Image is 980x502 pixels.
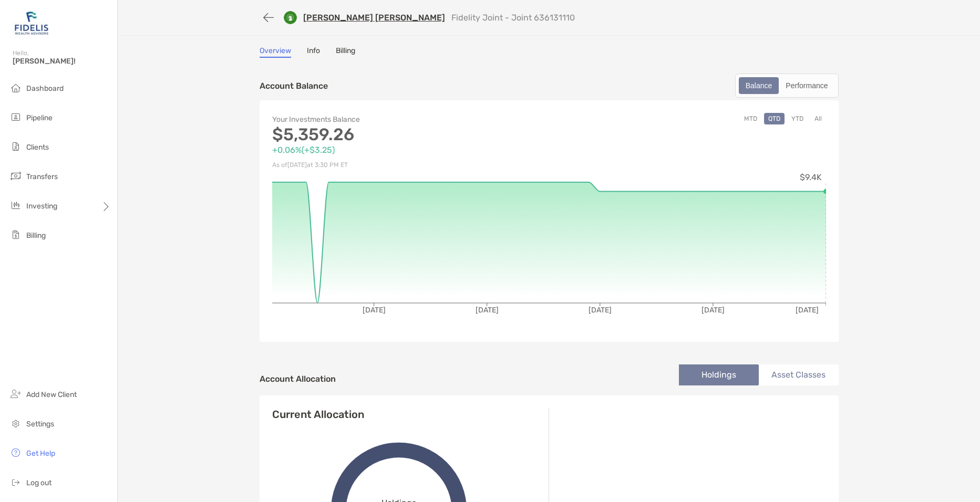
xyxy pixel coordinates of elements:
[260,46,291,58] a: Overview
[13,57,111,66] span: [PERSON_NAME]!
[810,113,826,124] button: All
[26,390,77,399] span: Add New Client
[780,78,833,93] div: Performance
[26,420,54,428] span: Settings
[272,128,549,141] p: $5,359.26
[26,84,64,93] span: Dashboard
[787,113,808,124] button: YTD
[679,364,759,385] li: Holdings
[800,172,822,182] tspan: $9.4K
[740,78,778,93] div: Balance
[740,113,761,124] button: MTD
[9,446,22,459] img: get-help icon
[26,202,57,211] span: Investing
[451,13,575,23] p: Fidelity Joint - Joint 636131110
[26,478,51,487] span: Log out
[795,306,818,315] tspan: [DATE]
[13,4,50,42] img: Zoe Logo
[9,140,22,153] img: clients icon
[272,113,549,126] p: Your Investments Balance
[26,113,53,122] span: Pipeline
[26,172,58,181] span: Transfers
[9,476,22,488] img: logout icon
[735,74,839,98] div: segmented control
[362,306,385,315] tspan: [DATE]
[26,231,46,240] span: Billing
[9,170,22,182] img: transfers icon
[588,306,611,315] tspan: [DATE]
[9,417,22,430] img: settings icon
[9,111,22,123] img: pipeline icon
[307,46,320,58] a: Info
[272,143,549,156] p: +0.06% ( +$3.25 )
[9,81,22,94] img: dashboard icon
[9,199,22,212] img: investing icon
[26,449,55,458] span: Get Help
[475,306,498,315] tspan: [DATE]
[303,13,445,23] a: [PERSON_NAME] [PERSON_NAME]
[260,374,336,384] h4: Account Allocation
[272,408,364,421] h4: Current Allocation
[701,306,724,315] tspan: [DATE]
[9,228,22,241] img: billing icon
[272,159,549,172] p: As of [DATE] at 3:30 PM ET
[260,79,328,92] p: Account Balance
[764,113,785,124] button: QTD
[9,388,22,400] img: add_new_client icon
[336,46,355,58] a: Billing
[26,143,49,152] span: Clients
[759,364,839,385] li: Asset Classes
[284,11,297,24] img: custodian logo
